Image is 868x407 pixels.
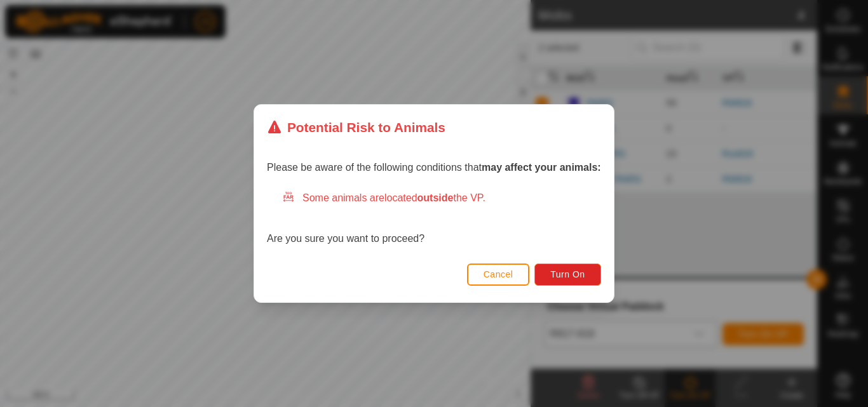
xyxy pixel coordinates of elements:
[535,264,601,286] button: Turn On
[467,264,530,286] button: Cancel
[482,162,601,173] strong: may affect your animals:
[282,190,601,206] div: Some animals are
[384,192,485,203] span: located the VP.
[484,269,513,279] span: Cancel
[267,117,445,137] div: Potential Risk to Animals
[267,190,601,246] div: Are you sure you want to proceed?
[267,162,601,173] span: Please be aware of the following conditions that
[551,269,585,279] span: Turn On
[417,192,454,203] strong: outside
